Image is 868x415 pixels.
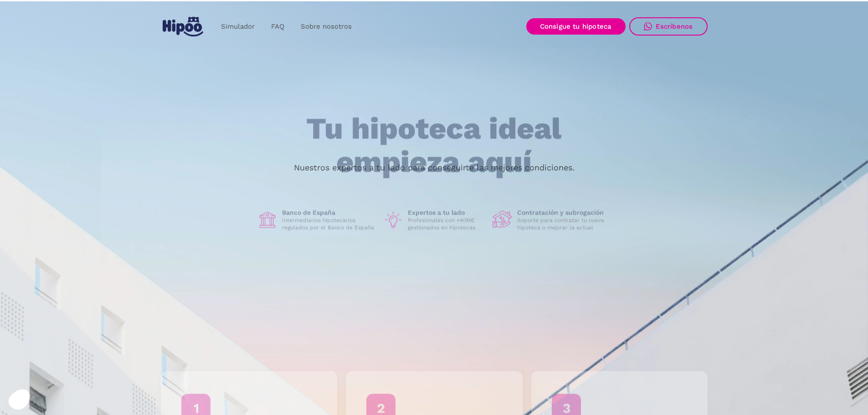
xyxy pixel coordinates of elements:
a: Sobre nosotros [293,18,360,36]
a: Simulador [213,18,263,36]
a: Consigue tu hipoteca [526,18,626,35]
h1: Tu hipoteca ideal empieza aquí [261,113,606,179]
a: FAQ [263,18,293,36]
p: Intermediarios hipotecarios regulados por el Banco de España [282,217,376,231]
div: Escríbenos [656,22,693,31]
a: Escríbenos [629,17,708,36]
p: Soporte para contratar tu nueva hipoteca o mejorar la actual [517,217,611,231]
h1: Contratación y subrogación [517,209,611,217]
p: Profesionales con +40M€ gestionados en hipotecas [408,217,485,231]
h1: Expertos a tu lado [408,209,485,217]
h1: Banco de España [282,209,376,217]
a: home [161,13,205,40]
